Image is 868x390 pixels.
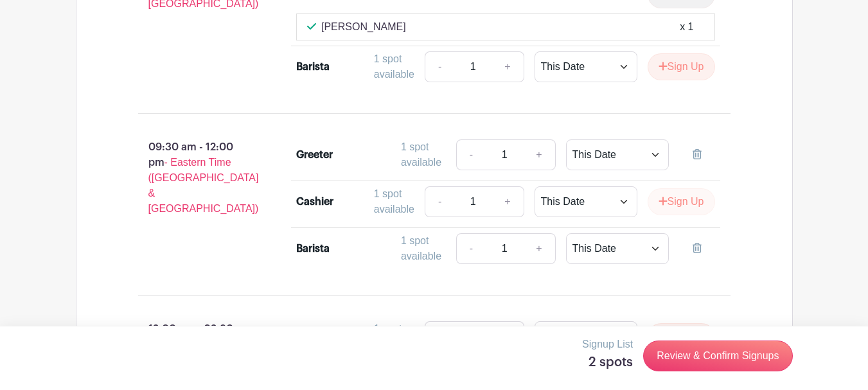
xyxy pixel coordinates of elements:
p: Signup List [582,337,633,352]
div: Greeter [296,147,333,163]
div: 1 spot available [401,233,446,264]
div: 1 spot available [374,321,414,352]
a: - [425,51,454,82]
a: Review & Confirm Signups [643,341,792,371]
button: Sign Up [648,53,715,80]
a: + [492,186,524,217]
button: Sign Up [648,323,715,350]
a: - [456,233,486,264]
p: [PERSON_NAME] [321,19,406,35]
span: - Eastern Time ([GEOGRAPHIC_DATA] & [GEOGRAPHIC_DATA]) [148,157,259,214]
a: + [523,233,555,264]
div: Barista [296,241,330,256]
div: Barista [296,59,330,75]
p: 09:30 am - 12:00 pm [118,134,276,222]
a: - [456,139,486,170]
a: - [425,186,454,217]
a: + [492,321,524,352]
button: Sign Up [648,188,715,215]
div: x 1 [680,19,693,35]
div: 1 spot available [374,186,414,217]
a: + [523,139,555,170]
a: + [492,51,524,82]
div: 1 spot available [401,139,446,170]
a: - [425,321,454,352]
h5: 2 spots [582,355,633,370]
div: Cashier [296,194,333,209]
div: 1 spot available [374,51,414,82]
